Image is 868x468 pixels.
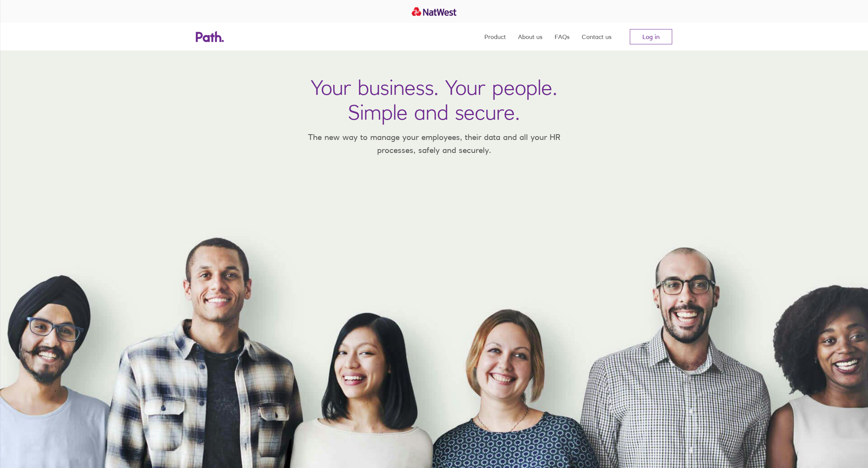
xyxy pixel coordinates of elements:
[555,23,570,50] a: FAQs
[311,75,557,125] h1: Your business. Your people. Simple and secure.
[630,29,672,44] a: Log in
[297,131,571,156] p: The new way to manage your employees, their data and all your HR processes, safely and securely.
[582,23,611,50] a: Contact us
[518,23,542,50] a: About us
[484,23,506,50] a: Product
